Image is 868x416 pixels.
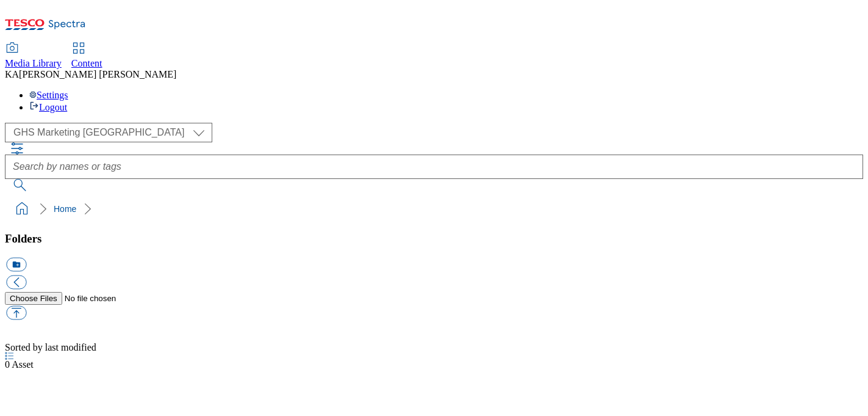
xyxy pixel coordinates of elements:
span: [PERSON_NAME] [PERSON_NAME] [19,69,176,79]
a: Media Library [5,43,62,69]
a: Home [54,204,76,214]
span: KA [5,69,19,79]
nav: breadcrumb [5,197,863,221]
span: Sorted by last modified [5,342,96,352]
input: Search by names or tags [5,155,863,179]
a: Settings [29,90,68,100]
span: Media Library [5,58,62,68]
a: Content [71,43,102,69]
span: Asset [5,359,34,370]
a: Logout [29,102,67,112]
a: home [12,199,32,219]
h3: Folders [5,232,863,246]
span: Content [71,58,102,68]
span: 0 [5,359,12,370]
